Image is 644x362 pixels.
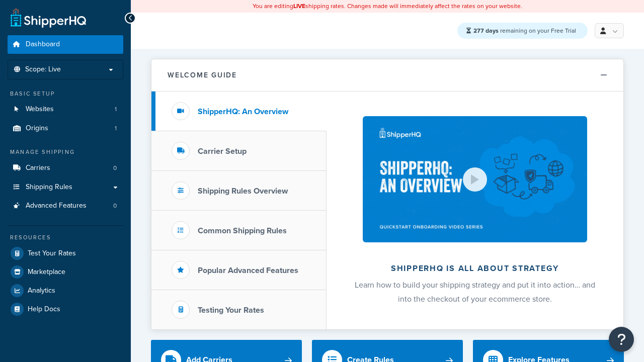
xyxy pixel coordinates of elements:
[151,59,623,92] button: Welcome Guide
[25,65,61,74] span: Scope: Live
[363,116,587,242] img: ShipperHQ is all about strategy
[8,119,123,138] li: Origins
[113,202,117,210] span: 0
[198,147,247,156] h3: Carrier Setup
[198,187,288,196] h3: Shipping Rules Overview
[293,2,305,11] b: LIVE
[8,100,123,119] a: Websites1
[8,300,123,318] a: Help Docs
[26,124,48,133] span: Origins
[198,306,264,315] h3: Testing Your Rates
[28,249,76,258] span: Test Your Rates
[198,226,287,235] h3: Common Shipping Rules
[8,119,123,138] a: Origins1
[198,107,288,116] h3: ShipperHQ: An Overview
[353,264,597,273] h2: ShipperHQ is all about strategy
[473,26,576,35] span: remaining on your Free Trial
[8,282,123,300] a: Analytics
[26,40,60,49] span: Dashboard
[8,244,123,262] a: Test Your Rates
[8,178,123,197] a: Shipping Rules
[8,197,123,215] li: Advanced Features
[115,105,117,114] span: 1
[609,327,634,352] button: Open Resource Center
[26,164,50,172] span: Carriers
[113,164,117,172] span: 0
[115,124,117,133] span: 1
[168,71,237,79] h2: Welcome Guide
[355,279,595,305] span: Learn how to build your shipping strategy and put it into action… and into the checkout of your e...
[8,159,123,177] li: Carriers
[8,263,123,281] a: Marketplace
[8,100,123,119] li: Websites
[198,266,298,275] h3: Popular Advanced Features
[8,89,123,98] div: Basic Setup
[28,268,65,277] span: Marketplace
[26,183,72,192] span: Shipping Rules
[8,35,123,54] a: Dashboard
[8,148,123,156] div: Manage Shipping
[8,197,123,215] a: Advanced Features0
[26,202,87,210] span: Advanced Features
[26,105,54,114] span: Websites
[8,159,123,177] a: Carriers0
[8,233,123,242] div: Resources
[473,26,499,35] strong: 277 days
[28,305,60,314] span: Help Docs
[28,287,55,295] span: Analytics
